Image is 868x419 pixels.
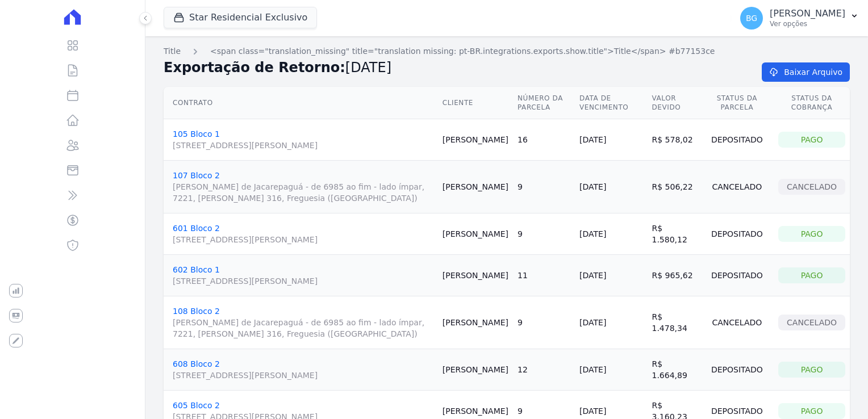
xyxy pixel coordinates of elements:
[770,19,845,28] p: Ver opções
[438,296,513,349] td: [PERSON_NAME]
[647,87,700,119] th: Valor devido
[778,179,845,195] div: Cancelado
[705,315,769,330] div: Cancelado
[778,132,845,148] div: Pago
[173,370,433,381] span: [STREET_ADDRESS][PERSON_NAME]
[513,119,575,161] td: 16
[705,132,769,148] div: Depositado
[778,403,845,419] div: Pago
[705,362,769,378] div: Depositado
[173,171,433,204] a: 107 Bloco 2[PERSON_NAME] de Jacarepaguá - de 6985 ao fim - lado ímpar, 7221, [PERSON_NAME] 316, F...
[770,8,845,19] p: [PERSON_NAME]
[575,161,647,213] td: [DATE]
[164,47,181,56] span: translation missing: pt-BR.integrations.exports.index.title
[774,87,850,119] th: Status da Cobrança
[513,349,575,391] td: 12
[705,179,769,195] div: Cancelado
[746,14,757,22] span: BG
[778,226,845,242] div: Pago
[173,181,433,204] span: [PERSON_NAME] de Jacarepaguá - de 6985 ao fim - lado ímpar, 7221, [PERSON_NAME] 316, Freguesia ([...
[778,315,845,330] div: Cancelado
[513,161,575,213] td: 9
[164,87,438,119] th: Contrato
[647,119,700,161] td: R$ 578,02
[173,317,433,340] span: [PERSON_NAME] de Jacarepaguá - de 6985 ao fim - lado ímpar, 7221, [PERSON_NAME] 316, Freguesia ([...
[647,349,700,391] td: R$ 1.664,89
[647,255,700,296] td: R$ 965,62
[731,2,868,34] button: BG [PERSON_NAME] Ver opções
[513,255,575,296] td: 11
[778,267,845,283] div: Pago
[173,307,433,340] a: 108 Bloco 2[PERSON_NAME] de Jacarepaguá - de 6985 ao fim - lado ímpar, 7221, [PERSON_NAME] 316, F...
[575,349,647,391] td: [DATE]
[173,265,433,287] a: 602 Bloco 1[STREET_ADDRESS][PERSON_NAME]
[513,87,575,119] th: Número da Parcela
[705,403,769,419] div: Depositado
[705,267,769,283] div: Depositado
[173,224,433,245] a: 601 Bloco 2[STREET_ADDRESS][PERSON_NAME]
[705,226,769,242] div: Depositado
[164,45,850,57] nav: Breadcrumb
[438,349,513,391] td: [PERSON_NAME]
[173,359,433,381] a: 608 Bloco 2[STREET_ADDRESS][PERSON_NAME]
[762,62,850,82] a: Baixar Arquivo
[513,213,575,255] td: 9
[647,213,700,255] td: R$ 1.580,12
[647,296,700,349] td: R$ 1.478,34
[210,45,715,57] a: <span class="translation_missing" title="translation missing: pt-BR.integrations.exports.show.tit...
[164,7,317,28] button: Star Residencial Exclusivo
[438,87,513,119] th: Cliente
[575,255,647,296] td: [DATE]
[438,213,513,255] td: [PERSON_NAME]
[513,296,575,349] td: 9
[173,140,433,151] span: [STREET_ADDRESS][PERSON_NAME]
[575,119,647,161] td: [DATE]
[173,129,433,151] a: 105 Bloco 1[STREET_ADDRESS][PERSON_NAME]
[647,161,700,213] td: R$ 506,22
[173,275,433,287] span: [STREET_ADDRESS][PERSON_NAME]
[438,119,513,161] td: [PERSON_NAME]
[438,161,513,213] td: [PERSON_NAME]
[575,213,647,255] td: [DATE]
[575,87,647,119] th: Data de Vencimento
[345,60,391,76] span: [DATE]
[173,234,433,245] span: [STREET_ADDRESS][PERSON_NAME]
[164,57,744,78] h2: Exportação de Retorno:
[164,45,181,57] a: Title
[700,87,774,119] th: Status da Parcela
[575,296,647,349] td: [DATE]
[438,255,513,296] td: [PERSON_NAME]
[778,362,845,378] div: Pago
